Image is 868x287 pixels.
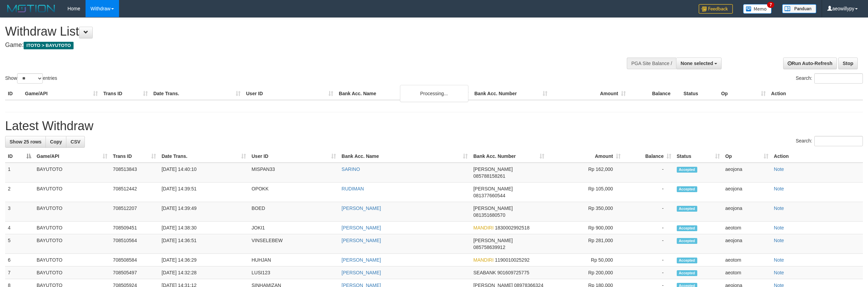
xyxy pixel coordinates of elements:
td: 708510564 [110,234,159,254]
th: Status [681,87,718,100]
th: Game/API [22,87,101,100]
td: 708505497 [110,266,159,279]
td: - [623,183,674,202]
td: Rp 200,000 [547,266,623,279]
span: Copy 1830002992518 to clipboard [495,225,530,230]
h4: Game: [5,42,572,49]
a: SARINO [341,166,360,172]
span: Copy [50,139,62,145]
td: aeojona [723,234,771,254]
td: BAYUTOTO [34,266,110,279]
td: BAYUTOTO [34,183,110,202]
a: Note [774,270,784,275]
a: [PERSON_NAME] [341,257,381,263]
span: Accepted [677,238,697,244]
span: 7 [767,2,774,8]
td: Rp 350,000 [547,202,623,222]
td: 4 [5,222,34,234]
th: ID: activate to sort column descending [5,150,34,163]
th: Action [771,150,863,163]
span: Copy 085758639912 to clipboard [473,245,505,250]
div: Processing... [400,85,468,102]
a: Note [774,186,784,191]
td: [DATE] 14:36:51 [159,234,249,254]
td: 5 [5,234,34,254]
a: Stop [838,58,858,69]
th: Bank Acc. Name: activate to sort column ascending [339,150,470,163]
td: 708508584 [110,254,159,266]
span: Copy 085788158261 to clipboard [473,173,505,179]
td: Rp 50,000 [547,254,623,266]
td: - [623,234,674,254]
td: BAYUTOTO [34,202,110,222]
span: [PERSON_NAME] [473,238,513,243]
td: [DATE] 14:39:51 [159,183,249,202]
td: BOED [249,202,339,222]
td: BAYUTOTO [34,163,110,183]
td: aeojona [723,163,771,183]
th: Bank Acc. Number: activate to sort column ascending [470,150,547,163]
th: Balance [629,87,681,100]
td: OPOKK [249,183,339,202]
span: Copy 901609725775 to clipboard [497,270,529,275]
span: [PERSON_NAME] [473,205,513,211]
td: BAYUTOTO [34,254,110,266]
td: Rp 162,000 [547,163,623,183]
span: [PERSON_NAME] [473,166,513,172]
td: Rp 900,000 [547,222,623,234]
th: Amount: activate to sort column ascending [547,150,623,163]
span: [PERSON_NAME] [473,186,513,191]
td: - [623,254,674,266]
td: 708512207 [110,202,159,222]
td: [DATE] 14:39:49 [159,202,249,222]
input: Search: [814,136,863,146]
span: MANDIRI [473,257,493,263]
th: Game/API: activate to sort column ascending [34,150,110,163]
td: - [623,266,674,279]
input: Search: [814,73,863,84]
span: Accepted [677,258,697,263]
th: Bank Acc. Name [336,87,471,100]
td: BAYUTOTO [34,222,110,234]
span: Copy 081377660544 to clipboard [473,193,505,198]
a: Note [774,257,784,263]
th: User ID [243,87,336,100]
th: Date Trans. [151,87,243,100]
span: SEABANK [473,270,496,275]
td: LUSI123 [249,266,339,279]
td: aeotom [723,222,771,234]
td: aeojona [723,183,771,202]
img: Feedback.jpg [699,4,733,14]
img: MOTION_logo.png [5,3,57,14]
label: Show entries [5,73,57,84]
td: 1 [5,163,34,183]
td: aeojona [723,202,771,222]
td: 708509451 [110,222,159,234]
th: Op [718,87,768,100]
td: aeotom [723,254,771,266]
span: Copy 1190010025292 to clipboard [495,257,530,263]
a: [PERSON_NAME] [341,225,381,230]
th: Date Trans.: activate to sort column ascending [159,150,249,163]
td: VINSELEBEW [249,234,339,254]
th: Amount [550,87,629,100]
span: CSV [70,139,80,145]
th: Trans ID [101,87,151,100]
a: Show 25 rows [5,136,46,148]
h1: Latest Withdraw [5,119,863,133]
td: [DATE] 14:36:29 [159,254,249,266]
span: Accepted [677,186,697,192]
td: [DATE] 14:40:10 [159,163,249,183]
td: 7 [5,266,34,279]
td: HUHJAN [249,254,339,266]
td: Rp 281,000 [547,234,623,254]
td: 6 [5,254,34,266]
a: [PERSON_NAME] [341,205,381,211]
a: Copy [46,136,66,148]
th: Trans ID: activate to sort column ascending [110,150,159,163]
a: [PERSON_NAME] [341,238,381,243]
td: 708512442 [110,183,159,202]
td: - [623,202,674,222]
a: Note [774,205,784,211]
td: 2 [5,183,34,202]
